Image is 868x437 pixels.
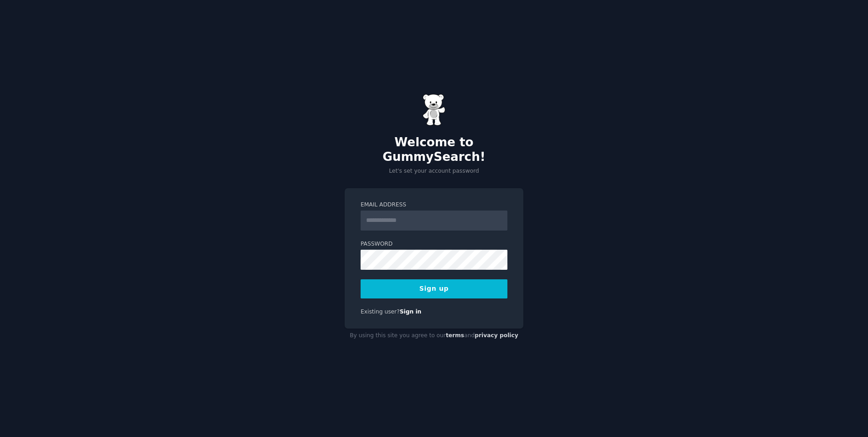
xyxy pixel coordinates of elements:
h2: Welcome to GummySearch! [345,135,523,164]
span: Existing user? [361,308,400,315]
div: By using this site you agree to our and [345,329,523,343]
p: Let's set your account password [345,167,523,175]
img: Gummy Bear [423,94,445,126]
label: Email Address [361,201,507,209]
a: Sign in [400,308,422,315]
label: Password [361,240,507,248]
button: Sign up [361,279,507,298]
a: privacy policy [475,332,518,339]
a: terms [446,332,464,339]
